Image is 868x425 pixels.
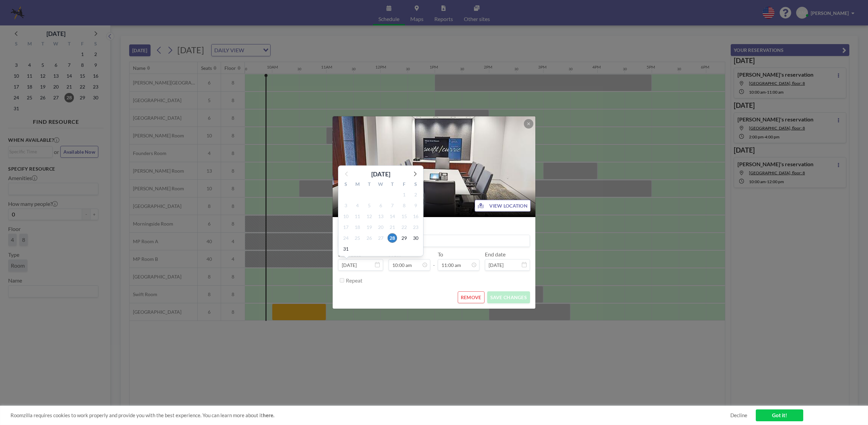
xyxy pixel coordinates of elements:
span: Friday, August 22, 2025 [399,222,409,232]
span: Friday, August 1, 2025 [399,190,409,199]
label: Repeat [346,277,362,284]
span: Friday, August 8, 2025 [399,200,409,210]
input: (No title) [338,235,530,247]
span: Sunday, August 24, 2025 [341,233,351,243]
a: Got it! [756,409,803,421]
span: Thursday, August 21, 2025 [388,222,397,232]
span: Saturday, August 2, 2025 [411,190,420,199]
span: Wednesday, August 20, 2025 [376,222,386,232]
span: Saturday, August 16, 2025 [411,211,420,221]
span: Sunday, August 10, 2025 [341,211,351,221]
span: Sunday, August 31, 2025 [341,244,351,253]
a: here. [263,412,274,418]
div: T [363,180,375,189]
span: Tuesday, August 12, 2025 [364,211,374,221]
div: [DATE] [371,169,390,178]
span: Wednesday, August 6, 2025 [376,200,386,210]
span: Wednesday, August 13, 2025 [376,211,386,221]
label: End date [485,251,506,258]
span: Saturday, August 23, 2025 [411,222,420,232]
span: Thursday, August 14, 2025 [388,211,397,221]
div: S [410,180,421,189]
h2: [GEOGRAPHIC_DATA] [341,195,528,205]
img: 537.jpg [333,90,536,243]
span: Tuesday, August 5, 2025 [364,200,374,210]
span: Monday, August 18, 2025 [353,222,362,232]
span: Thursday, August 28, 2025 [388,233,397,243]
span: Monday, August 11, 2025 [353,211,362,221]
span: Sunday, August 17, 2025 [341,222,351,232]
span: Friday, August 15, 2025 [399,211,409,221]
div: M [352,180,363,189]
span: Saturday, August 9, 2025 [411,200,420,210]
div: W [375,180,387,189]
span: Monday, August 4, 2025 [353,200,362,210]
label: To [438,251,443,258]
span: - [433,253,435,268]
a: Decline [730,412,747,419]
span: Tuesday, August 26, 2025 [364,233,374,243]
span: Tuesday, August 19, 2025 [364,222,374,232]
button: SAVE CHANGES [487,291,530,303]
span: Thursday, August 7, 2025 [388,200,397,210]
div: F [398,180,410,189]
button: REMOVE [458,291,485,303]
span: Saturday, August 30, 2025 [411,233,420,243]
span: Wednesday, August 27, 2025 [376,233,386,243]
span: Friday, August 29, 2025 [399,233,409,243]
span: Roomzilla requires cookies to work properly and provide you with the best experience. You can lea... [11,412,730,419]
button: VIEW LOCATION [475,200,531,212]
span: Sunday, August 3, 2025 [341,200,351,210]
div: S [340,180,352,189]
div: T [387,180,398,189]
span: Monday, August 25, 2025 [353,233,362,243]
